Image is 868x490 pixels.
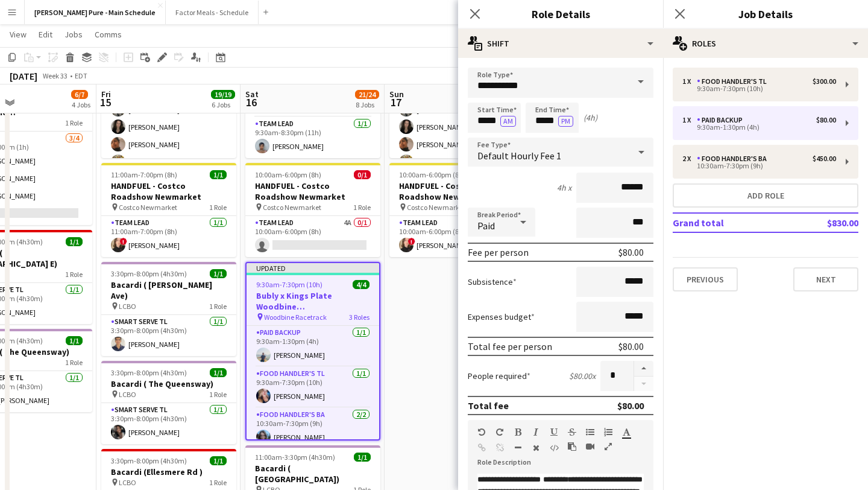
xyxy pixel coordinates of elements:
span: 1/1 [66,237,83,246]
span: 19/19 [211,90,235,99]
span: 1 Role [65,270,83,279]
app-job-card: 11:00am-7:00pm (8h)1/1HANDFUEL - Costco Roadshow Newmarket Costco Newmarket1 RoleTeam Lead1/111:0... [101,163,236,257]
button: Horizontal Line [514,443,522,453]
div: Fee per person [468,246,529,258]
div: 4 Jobs [72,100,90,109]
h3: Bacardi ( [GEOGRAPHIC_DATA]) [245,463,380,485]
label: Subsistence [468,276,517,287]
h3: HANDFUEL - Costco Roadshow Newmarket [389,180,524,202]
span: Comms [95,29,122,40]
button: PM [558,116,573,127]
div: 3:30pm-8:00pm (4h30m)1/1Bacardi ( The Queensway) LCBO1 RoleSmart Serve TL1/13:30pm-8:00pm (4h30m)... [101,361,236,444]
app-card-role: Team Lead1/111:00am-7:00pm (8h)![PERSON_NAME] [101,216,236,257]
span: 3 Roles [349,313,370,322]
span: Edit [39,29,52,40]
div: Paid Backup [697,116,747,124]
button: Increase [634,361,653,377]
button: Bold [514,427,522,437]
button: Undo [477,427,486,437]
app-job-card: 10:00am-6:00pm (8h)1/1HANDFUEL - Costco Roadshow Newmarket Costco Newmarket1 RoleTeam Lead1/110:0... [389,163,524,257]
span: 4/4 [353,280,370,289]
span: Default Hourly Fee 1 [477,150,561,162]
button: HTML Code [550,443,558,453]
app-card-role: Team Lead1/110:00am-6:00pm (8h)![PERSON_NAME] [389,216,524,257]
button: Next [793,267,858,291]
div: 4h x [557,182,571,193]
a: Comms [90,27,127,42]
div: 1 x [682,116,697,124]
div: $80.00 [618,340,644,352]
span: 1/1 [354,453,371,462]
span: 1 Role [65,358,83,367]
button: Redo [495,427,504,437]
div: Updated [247,263,379,273]
button: Strikethrough [568,427,576,437]
span: 11:00am-3:30pm (4h30m) [255,453,335,462]
button: Underline [550,427,558,437]
span: 1 Role [353,203,371,212]
div: [DATE] [10,70,37,82]
app-job-card: 3:30pm-8:00pm (4h30m)1/1Bacardi ( [PERSON_NAME] Ave) LCBO1 RoleSmart Serve TL1/13:30pm-8:00pm (4h... [101,262,236,356]
button: Factor Meals - Schedule [166,1,259,24]
span: 1 Role [209,478,227,487]
span: 1/1 [210,170,227,179]
button: Ordered List [604,427,612,437]
span: 9:30am-7:30pm (10h) [256,280,322,289]
h3: HANDFUEL - Costco Roadshow Newmarket [245,180,380,202]
span: Paid [477,220,495,232]
h3: Bacardi ( [PERSON_NAME] Ave) [101,279,236,301]
div: Total fee per person [468,340,552,352]
span: 6/7 [71,90,88,99]
span: 10:00am-6:00pm (8h) [255,170,321,179]
span: 1 Role [65,118,83,127]
span: 0/1 [354,170,371,179]
div: Food Handler's TL [697,77,772,86]
div: Total fee [468,399,509,412]
span: 1/1 [210,269,227,278]
span: Sat [245,89,259,100]
button: Text Color [622,427,631,437]
span: 1/1 [210,456,227,465]
span: LCBO [119,302,136,311]
h3: Bacardi (Ellesmere Rd ) [101,466,236,477]
div: EDT [75,71,87,80]
div: $450.00 [813,154,836,163]
span: Costco Newmarket [263,203,321,212]
div: Roles [663,29,868,58]
span: 17 [388,95,404,109]
span: 15 [99,95,111,109]
span: Jobs [64,29,83,40]
span: Fri [101,89,111,100]
div: $80.00 x [569,371,596,381]
span: 10:00am-6:00pm (8h) [399,170,465,179]
app-card-role: Smart Serve TL1/13:30pm-8:00pm (4h30m)[PERSON_NAME] [101,403,236,444]
span: LCBO [119,390,136,399]
label: People required [468,371,530,381]
div: Shift [458,29,663,58]
div: (4h) [583,112,597,123]
span: 21/24 [355,90,379,99]
app-job-card: 10:00am-6:00pm (8h)0/1HANDFUEL - Costco Roadshow Newmarket Costco Newmarket1 RoleTeam Lead4A0/110... [245,163,380,257]
span: 3:30pm-8:00pm (4h30m) [111,456,187,465]
div: 9:30am-1:30pm (4h) [682,124,836,130]
span: 1/1 [66,336,83,345]
span: ! [408,238,415,245]
a: Jobs [60,27,87,42]
app-card-role: Smart Serve TL1/13:30pm-8:00pm (4h30m)[PERSON_NAME] [101,315,236,356]
h3: Job Details [663,6,868,22]
span: 1 Role [209,390,227,399]
app-job-card: Updated9:30am-7:30pm (10h)4/4Bubly x Kings Plate Woodbine [GEOGRAPHIC_DATA] Woodbine Racetrack3 R... [245,262,380,441]
button: Italic [532,427,540,437]
app-card-role: Paid Backup1/19:30am-1:30pm (4h)[PERSON_NAME] [247,326,379,367]
div: $300.00 [813,77,836,86]
span: ! [120,238,127,245]
a: Edit [34,27,57,42]
span: Week 33 [40,71,70,80]
span: Costco Newmarket [407,203,465,212]
button: [PERSON_NAME] Pure - Main Schedule [25,1,166,24]
button: Clear Formatting [532,443,540,453]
